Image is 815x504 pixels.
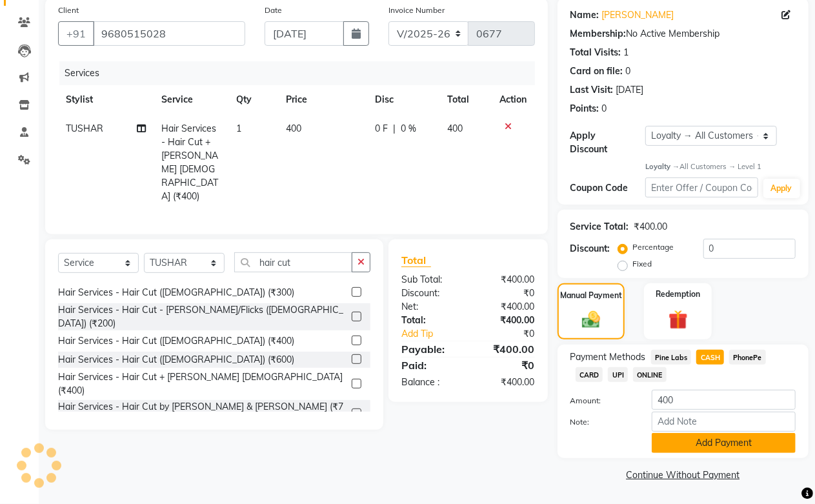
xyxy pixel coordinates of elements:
[58,370,347,398] div: Hair Services - Hair Cut + [PERSON_NAME] [DEMOGRAPHIC_DATA] (₹400)
[58,303,347,330] div: Hair Services - Hair Cut - [PERSON_NAME]/Flicks ([DEMOGRAPHIC_DATA]) (₹200)
[481,327,545,341] div: ₹0
[633,258,652,270] label: Fixed
[651,350,692,365] span: Pine Labs
[560,290,622,301] label: Manual Payment
[392,358,468,373] div: Paid:
[375,122,388,136] span: 0 F
[154,85,228,114] th: Service
[236,123,241,134] span: 1
[624,46,629,59] div: 1
[633,367,667,382] span: ONLINE
[388,5,445,16] label: Invoice Number
[468,273,544,287] div: ₹400.00
[616,83,644,97] div: [DATE]
[570,8,599,22] div: Name:
[234,252,352,272] input: Search or Scan
[576,367,603,382] span: CARD
[66,123,103,134] span: TUSHAR
[392,376,468,389] div: Balance :
[645,177,758,197] input: Enter Offer / Coupon Code
[561,395,642,407] label: Amount:
[468,376,544,389] div: ₹400.00
[645,162,679,171] strong: Loyalty →
[59,61,545,85] div: Services
[58,21,94,46] button: +91
[634,220,668,234] div: ₹400.00
[58,286,294,299] div: Hair Services - Hair Cut ([DEMOGRAPHIC_DATA]) (₹300)
[570,181,645,195] div: Coupon Code
[439,85,492,114] th: Total
[561,416,642,428] label: Note:
[560,469,806,482] a: Continue Without Payment
[763,179,800,198] button: Apply
[93,21,245,46] input: Search by Name/Mobile/Email/Code
[58,5,79,16] label: Client
[570,83,614,97] div: Last Visit:
[570,350,646,364] span: Payment Methods
[602,8,674,22] a: [PERSON_NAME]
[279,85,367,114] th: Price
[228,85,278,114] th: Qty
[656,288,700,300] label: Redemption
[468,287,544,300] div: ₹0
[696,350,724,365] span: CASH
[393,122,396,136] span: |
[652,390,796,410] input: Amount
[492,85,535,114] th: Action
[468,300,544,314] div: ₹400.00
[652,412,796,432] input: Add Note
[401,122,416,136] span: 0 %
[392,341,468,357] div: Payable:
[367,85,439,114] th: Disc
[447,123,463,134] span: 400
[58,85,154,114] th: Stylist
[58,400,347,427] div: Hair Services - Hair Cut by [PERSON_NAME] & [PERSON_NAME] (₹700)
[58,334,294,348] div: Hair Services - Hair Cut ([DEMOGRAPHIC_DATA]) (₹400)
[570,220,629,234] div: Service Total:
[602,102,607,116] div: 0
[392,314,468,327] div: Total:
[468,341,544,357] div: ₹400.00
[392,273,468,287] div: Sub Total:
[570,46,621,59] div: Total Visits:
[570,102,599,116] div: Points:
[652,433,796,453] button: Add Payment
[576,309,606,330] img: _cash.svg
[633,241,674,253] label: Percentage
[392,287,468,300] div: Discount:
[392,300,468,314] div: Net:
[570,242,610,256] div: Discount:
[392,327,481,341] a: Add Tip
[645,161,796,172] div: All Customers → Level 1
[161,123,218,202] span: Hair Services - Hair Cut + [PERSON_NAME] [DEMOGRAPHIC_DATA] (₹400)
[729,350,766,365] span: PhonePe
[401,254,431,267] span: Total
[663,308,694,332] img: _gift.svg
[608,367,628,382] span: UPI
[287,123,302,134] span: 400
[626,65,631,78] div: 0
[468,358,544,373] div: ₹0
[570,27,627,41] div: Membership:
[265,5,282,16] label: Date
[570,129,645,156] div: Apply Discount
[58,353,294,367] div: Hair Services - Hair Cut ([DEMOGRAPHIC_DATA]) (₹600)
[570,27,796,41] div: No Active Membership
[468,314,544,327] div: ₹400.00
[570,65,623,78] div: Card on file:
